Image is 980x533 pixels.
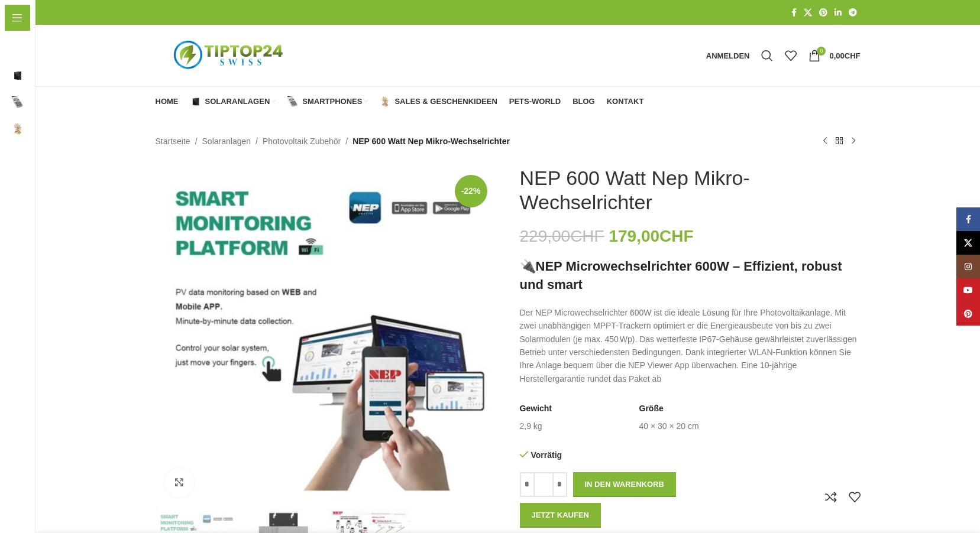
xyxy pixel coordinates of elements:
span: Pets-World [509,97,561,106]
img: Sales & Geschenkideen [380,96,390,107]
span: CHF [659,227,694,245]
span: Kontakt [607,97,644,106]
a: Pinterest Social Link [956,302,980,326]
a: Anmelden [700,44,756,67]
strong: NEP Microwechselrichter 600W – Effizient, robust und smart [520,259,842,292]
span: Menü [28,11,50,24]
span: Blog [573,97,595,106]
img: Solaranlagen [12,70,24,82]
a: Facebook Social Link [956,207,980,231]
a: Solaranlagen [202,135,251,148]
span: Kontakt [12,198,43,219]
span: Blog [12,171,30,193]
span: Solaranlagen [30,65,82,86]
bdi: 179,00 [609,227,693,245]
a: Suche [755,44,779,67]
a: Blog [573,90,595,113]
a: X Social Link [956,231,980,255]
a: 0 0,00CHF [803,44,866,67]
a: Kontakt [607,90,644,113]
a: Pinterest Social Link [816,5,831,21]
a: Startseite [156,135,190,148]
span: Anmelden [706,52,750,60]
a: Instagram Social Link [956,255,980,278]
div: Hauptnavigation [150,90,650,113]
span: Home [12,38,35,60]
a: Logo der Website [156,50,303,60]
img: Sales & Geschenkideen [12,123,24,135]
img: H2c172fe1dfc145729fae6a5890126e09w.jpg_960x960_39c920dd-527c-43d8-9d2f-57e1d41b5fed [156,166,496,506]
a: YouTube Social Link [956,278,980,302]
span: Gewicht [520,403,552,415]
a: Home [156,90,179,113]
p: Vorrätig [520,450,684,460]
table: Produktdetails [520,403,861,432]
nav: Breadcrumb [156,135,510,148]
a: Sales & Geschenkideen [380,90,497,113]
span: -22% [455,175,487,207]
bdi: 0,00 [829,51,860,60]
span: Das wetterfeste IP67-Gehäuse gewährleistet zuverlässigen Betrieb unter verschiedensten Bedingungen. [520,334,857,357]
span: Home [156,97,179,106]
a: Smartphones [287,90,368,113]
span: Mit zwei unabhängigen MPPT-Trackern optimiert er die Energieausbeute von bis zu zwei Solarmodulen... [520,308,846,344]
a: Facebook Social Link [788,5,800,21]
a: Nächstes Produkt [846,134,861,148]
img: Smartphones [287,96,298,107]
a: Pets-World [509,90,561,113]
td: 40 × 30 × 20 cm [639,421,699,433]
span: 0 [817,47,826,56]
img: Solaranlagen [190,96,201,107]
span: CHF [845,51,861,60]
span: NEP 600 Watt Nep Mikro-Wechselrichter [352,135,510,148]
div: Meine Wunschliste [779,44,803,67]
a: Telegram Social Link [845,5,861,21]
span: Smartphones [30,92,82,113]
span: Größe [639,403,664,415]
span: Eine 10-jährige Herstellergarantie rundet das Paket ab [520,360,797,383]
a: LinkedIn Social Link [831,5,845,21]
button: In den Warenkorb [573,472,676,497]
span: CHF [570,227,604,245]
button: Jetzt kaufen [520,503,601,528]
a: X Social Link [800,5,816,21]
a: Solaranlagen [190,90,276,113]
span: Der NEP Microwechselrichter 600W ist die ideale Lösung für Ihre Photovoltaikanlage. [520,308,833,317]
bdi: 229,00 [520,227,604,245]
img: Smartphones [12,96,24,108]
td: 2,9 kg [520,421,542,433]
input: Produktmenge [535,472,552,497]
span: Solaranlagen [205,97,270,106]
h3: 🔌 [520,258,861,294]
span: Sales & Geschenkideen [394,97,497,106]
span: Smartphones [302,97,362,106]
span: Dank integrierter WLAN-Funktion können Sie Ihre Anlage bequem über die NEP Viewer App überwachen. [520,347,851,370]
a: Photovoltaik Zubehör [263,135,341,148]
a: Vorheriges Produkt [818,134,832,148]
span: Pets-World [12,145,56,166]
h1: NEP 600 Watt Nep Mikro-Wechselrichter [520,166,861,214]
span: Sales & Geschenkideen [30,118,123,139]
